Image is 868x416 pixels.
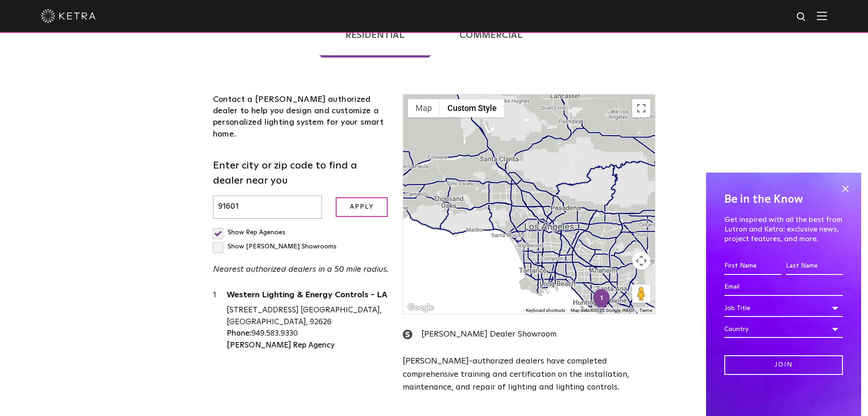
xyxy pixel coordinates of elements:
button: Keyboard shortcuts [526,307,565,314]
button: Show street map [408,99,440,117]
div: Job Title [724,300,843,317]
strong: [PERSON_NAME] Rep Agency [227,342,335,349]
div: 1 [213,290,227,351]
a: Residential [319,13,431,58]
img: Hamburger%20Nav.svg [817,11,827,20]
a: Open this area in Google Maps (opens a new window) [405,302,436,314]
button: Custom Style [440,99,504,117]
input: Last Name [786,258,843,275]
a: Commercial [433,13,549,58]
h4: Be in the Know [724,191,843,208]
input: First Name [724,258,781,275]
label: Show Rep Agencies [213,229,286,236]
div: Country [724,321,843,338]
div: Contact a [PERSON_NAME] authorized dealer to help you design and customize a personalized lightin... [213,94,390,140]
img: search icon [796,11,807,23]
p: [PERSON_NAME]-authorized dealers have completed comprehensive training and certification on the i... [403,355,655,394]
div: [PERSON_NAME] Dealer Showroom [403,328,655,341]
a: Terms (opens in new tab) [639,308,652,313]
button: Map camera controls [632,252,650,270]
img: ketra-logo-2019-white [41,9,96,23]
a: Western Lighting & Energy Controls - LA [227,291,390,302]
input: Apply [336,197,388,217]
div: [STREET_ADDRESS] [GEOGRAPHIC_DATA], [GEOGRAPHIC_DATA], 92626 [227,305,390,328]
img: Google [405,302,436,314]
p: Nearest authorized dealers in a 50 mile radius. [213,263,390,276]
span: Map data ©2025 Google, INEGI [571,308,634,313]
strong: Phone: [227,330,251,337]
label: Show [PERSON_NAME] Showrooms [213,243,337,250]
p: Get inspired with all the best from Lutron and Ketra: exclusive news, project features, and more. [724,215,843,243]
label: Enter city or zip code to find a dealer near you [213,158,390,189]
button: Drag Pegman onto the map to open Street View [632,284,650,303]
input: Enter city or zip code [213,195,322,219]
input: Join [724,355,843,375]
div: 1 [592,289,611,313]
input: Email [724,279,843,296]
img: showroom_icon.png [403,330,412,339]
button: Toggle fullscreen view [632,99,650,117]
div: 949.583.9330 [227,328,390,340]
